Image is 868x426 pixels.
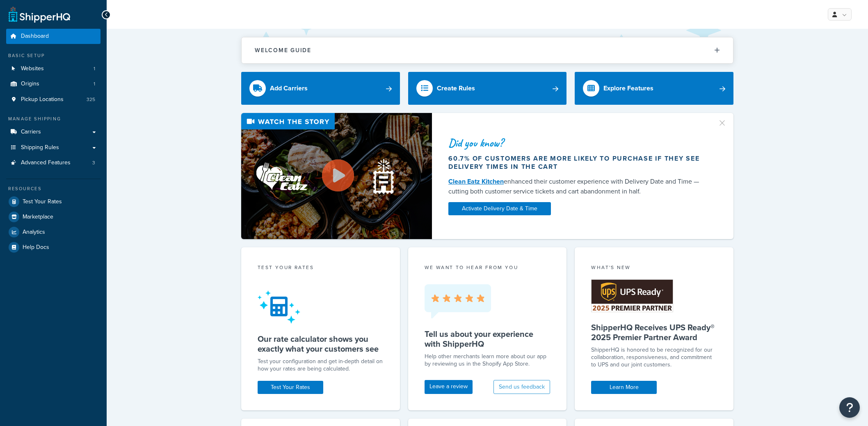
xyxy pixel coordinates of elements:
span: 325 [87,96,95,103]
span: Test Your Rates [23,198,62,205]
li: Advanced Features [6,155,101,170]
p: Help other merchants learn more about our app by reviewing us in the Shopify App Store. [425,353,550,368]
div: Explore Features [603,83,653,94]
h5: Our rate calculator shows you exactly what your customers see [258,334,384,354]
span: 1 [94,81,95,88]
div: enhanced their customer experience with Delivery Date and Time — cutting both customer service ti... [448,177,708,196]
a: Learn More [591,381,657,394]
button: Welcome Guide [242,37,733,63]
div: What's New [591,264,717,273]
span: Shipping Rules [21,144,59,151]
div: Basic Setup [6,52,101,59]
a: Shipping Rules [6,140,101,155]
a: Carriers [6,124,101,140]
a: Pickup Locations325 [6,92,101,107]
a: Leave a review [425,380,473,394]
h5: ShipperHQ Receives UPS Ready® 2025 Premier Partner Award [591,322,717,342]
a: Help Docs [6,240,101,255]
div: Create Rules [437,83,475,94]
a: Dashboard [6,29,101,44]
span: Help Docs [23,244,49,251]
span: 3 [92,159,95,166]
button: Open Resource Center [839,397,860,418]
span: 1 [94,65,95,72]
span: Dashboard [21,33,49,40]
img: Video thumbnail [241,113,432,239]
a: Websites1 [6,61,101,76]
div: Manage Shipping [6,115,101,122]
span: Analytics [23,229,45,236]
h5: Tell us about your experience with ShipperHQ [425,329,550,349]
span: Marketplace [23,214,53,221]
div: Did you know? [448,137,708,149]
a: Explore Features [575,72,733,105]
a: Activate Delivery Date & Time [448,202,551,215]
div: Resources [6,185,101,192]
p: we want to hear from you [425,264,550,271]
a: Origins1 [6,76,101,92]
div: Add Carriers [270,83,308,94]
li: Websites [6,61,101,76]
div: Test your configuration and get in-depth detail on how your rates are being calculated. [258,358,384,373]
button: Send us feedback [493,380,550,394]
span: Origins [21,81,39,88]
a: Clean Eatz Kitchen [448,177,504,186]
span: Websites [21,65,44,72]
li: Origins [6,76,101,92]
a: Advanced Features3 [6,155,101,170]
a: Create Rules [408,72,567,105]
a: Test Your Rates [6,194,101,209]
span: Pickup Locations [21,96,64,103]
div: 60.7% of customers are more likely to purchase if they see delivery times in the cart [448,154,708,171]
h2: Welcome Guide [255,47,311,53]
p: ShipperHQ is honored to be recognized for our collaboration, responsiveness, and commitment to UP... [591,346,717,368]
a: Marketplace [6,210,101,224]
div: Test your rates [258,264,384,273]
a: Test Your Rates [258,381,323,394]
li: Pickup Locations [6,92,101,107]
span: Advanced Features [21,159,71,166]
a: Analytics [6,225,101,239]
span: Carriers [21,129,41,136]
a: Add Carriers [241,72,400,105]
